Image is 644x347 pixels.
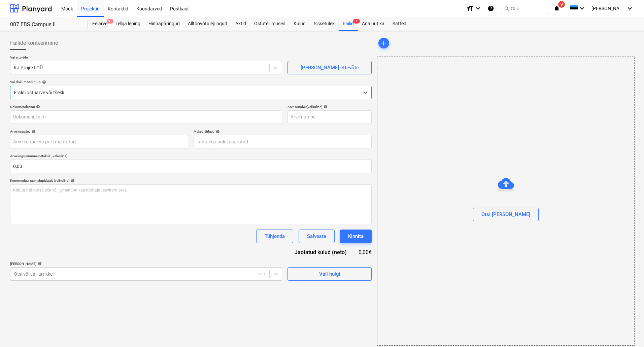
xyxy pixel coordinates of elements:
a: Alltöövõtulepingud [184,17,231,31]
div: Failid [339,17,358,31]
input: Arve kogusumma (netokulu, valikuline) [10,160,372,173]
div: [PERSON_NAME] ettevõte [301,63,359,72]
a: Eelarve9+ [88,17,111,31]
input: Dokumendi nimi [10,110,282,124]
iframe: Chat Widget [610,315,644,347]
span: Failide konteerimine [10,39,58,47]
a: Kulud [290,17,310,31]
div: Maksetähtaeg [194,129,372,134]
span: 9+ [107,19,113,24]
a: Aktid [231,17,250,31]
span: help [35,105,40,109]
div: Jaotatud kulud (neto) [284,248,358,256]
div: 0,00€ [358,248,372,256]
div: 007 EBS Campus II [10,21,80,28]
button: Tühjenda [256,230,293,243]
a: Sissetulek [310,17,339,31]
span: help [41,80,46,84]
div: Kommentaar raamatupidajale (valikuline) [10,178,372,183]
a: Sätted [388,17,410,31]
a: Ostutellimused [250,17,290,31]
div: Tühjenda [265,232,285,241]
div: Kinnita [348,232,364,241]
div: Arve kuupäev [10,129,188,134]
a: Tellija leping [111,17,144,31]
div: Vali dokumendi tüüp [10,80,372,84]
div: Vali hulgi [319,270,340,278]
input: Arve kuupäeva pole määratud. [10,135,188,148]
input: Arve number [287,110,372,124]
span: help [214,130,220,134]
span: help [69,179,75,183]
div: Otsi [PERSON_NAME] [481,210,530,219]
button: Otsi [PERSON_NAME] [473,208,539,221]
div: [PERSON_NAME] [10,262,282,266]
span: help [322,105,328,109]
p: Arve kogusumma (netokulu, valikuline) [10,154,372,160]
p: Vali ettevõte [10,55,282,61]
a: Hinnapäringud [144,17,184,31]
a: Failid1 [339,17,358,31]
button: Salvesta [299,230,335,243]
div: Salvesta [307,232,326,241]
span: help [36,262,42,266]
button: Vali hulgi [287,267,372,281]
span: add [380,39,388,47]
button: Kinnita [340,230,372,243]
div: Otsi [PERSON_NAME] [377,57,635,346]
input: Tähtaega pole määratud [194,135,372,148]
div: Dokumendi nimi [10,105,282,109]
button: [PERSON_NAME] ettevõte [287,61,372,74]
a: Analüütika [358,17,388,31]
span: 1 [353,19,360,24]
div: Arve number (valikuline) [287,105,372,109]
span: help [30,130,36,134]
div: Eelarve [88,17,111,31]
